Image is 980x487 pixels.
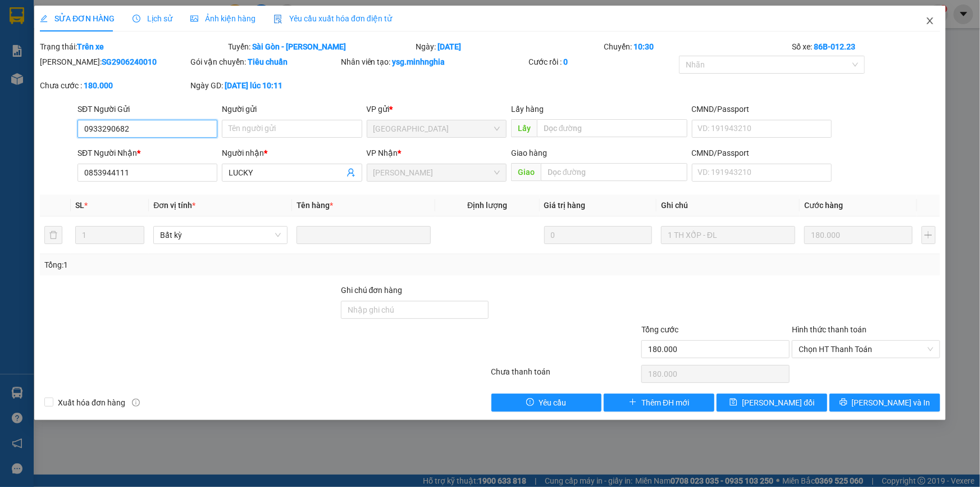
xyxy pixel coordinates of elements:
[393,57,445,66] b: ysg.minhnghia
[730,398,737,407] span: save
[190,15,198,22] span: picture
[367,148,398,157] span: VP Nhận
[541,163,687,181] input: Dọc đường
[804,226,913,244] input: 0
[692,103,832,115] div: CMND/Passport
[222,103,362,115] div: Người gửi
[102,57,157,66] b: SG2906240010
[133,14,172,23] span: Lịch sử
[160,227,281,243] span: Bất kỳ
[511,148,547,157] span: Giao hàng
[190,79,339,92] div: Ngày GD:
[415,40,603,53] div: Ngày:
[511,163,541,181] span: Giao
[274,14,392,23] span: Yêu cầu xuất hóa đơn điện tử
[373,120,500,137] span: Sài Gòn
[829,394,940,412] button: printer[PERSON_NAME] và In
[840,398,847,407] span: printer
[248,57,288,66] b: Tiêu chuẩn
[544,226,653,244] input: 0
[75,201,84,210] span: SL
[341,56,527,68] div: Nhân viên tạo:
[84,81,113,90] b: 180.000
[297,201,333,210] span: Tên hàng
[692,147,832,159] div: CMND/Passport
[641,325,678,334] span: Tổng cước
[539,396,566,409] span: Yêu cầu
[526,398,534,407] span: exclamation-circle
[544,201,586,210] span: Giá trị hàng
[78,147,217,159] div: SĐT Người Nhận
[742,396,814,409] span: [PERSON_NAME] đổi
[814,42,855,51] b: 86B-012.23
[190,56,339,68] div: Gói vận chuyển:
[40,56,188,68] div: [PERSON_NAME]:
[78,103,217,115] div: SĐT Người Gửi
[40,79,188,92] div: Chưa cước :
[227,40,415,53] div: Tuyến:
[341,301,489,319] input: Ghi chú đơn hàng
[804,201,843,210] span: Cước hàng
[347,168,355,177] span: user-add
[153,201,195,210] span: Đơn vị tính
[799,341,933,358] span: Chọn HT Thanh Toán
[922,226,936,244] button: plus
[633,42,654,51] b: 10:30
[563,57,568,66] b: 0
[297,226,431,244] input: VD: Bàn, Ghế
[132,399,140,407] span: info-circle
[603,40,791,53] div: Chuyến:
[190,14,256,23] span: Ảnh kiện hàng
[367,103,507,115] div: VP gửi
[39,40,227,53] div: Trạng thái:
[604,394,714,412] button: plusThêm ĐH mới
[926,16,935,25] span: close
[661,226,795,244] input: Ghi Chú
[438,42,462,51] b: [DATE]
[77,42,104,51] b: Trên xe
[791,40,941,53] div: Số xe:
[490,366,641,385] div: Chưa thanh toán
[537,119,687,137] input: Dọc đường
[657,195,800,217] th: Ghi chú
[629,398,637,407] span: plus
[511,119,537,137] span: Lấy
[373,164,500,181] span: VP Phan Thiết
[717,394,827,412] button: save[PERSON_NAME] đổi
[225,81,282,90] b: [DATE] lúc 10:11
[133,15,140,22] span: clock-circle
[792,325,867,334] label: Hình thức thanh toán
[252,42,346,51] b: Sài Gòn - [PERSON_NAME]
[222,147,362,159] div: Người nhận
[641,396,689,409] span: Thêm ĐH mới
[53,396,130,409] span: Xuất hóa đơn hàng
[511,105,544,114] span: Lấy hàng
[274,15,282,24] img: icon
[44,226,62,244] button: delete
[852,396,931,409] span: [PERSON_NAME] và In
[491,394,602,412] button: exclamation-circleYêu cầu
[528,56,677,68] div: Cước rồi :
[40,14,115,23] span: SỬA ĐƠN HÀNG
[341,286,403,295] label: Ghi chú đơn hàng
[467,201,507,210] span: Định lượng
[44,259,379,271] div: Tổng: 1
[914,6,946,37] button: Close
[40,15,48,22] span: edit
